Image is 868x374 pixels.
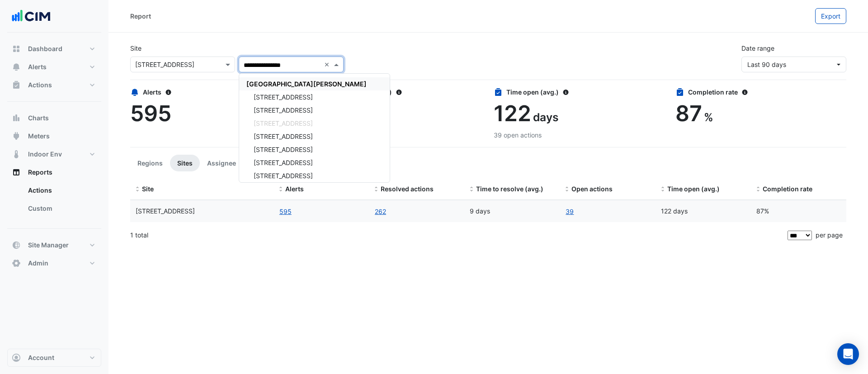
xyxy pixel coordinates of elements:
[28,80,52,90] span: Actions
[7,127,101,145] button: Meters
[170,155,200,171] button: Sites
[239,73,390,183] ng-dropdown-panel: Options list
[704,110,713,124] span: %
[324,60,332,69] span: Clear
[7,254,101,272] button: Admin
[7,109,101,127] button: Charts
[7,236,101,254] button: Site Manager
[815,8,846,24] button: Export
[254,119,313,127] span: [STREET_ADDRESS]
[816,231,843,239] span: per page
[756,184,841,194] div: Completion (%) = Resolved Actions / (Resolved Actions + Open Actions)
[667,185,720,193] span: Time open (avg.)
[12,132,21,141] app-icon: Meters
[246,80,367,88] span: [GEOGRAPHIC_DATA][PERSON_NAME]
[130,43,142,53] label: Site
[533,110,558,124] span: days
[254,133,313,140] span: [STREET_ADDRESS]
[28,150,62,159] span: Indoor Env
[821,12,840,20] span: Export
[136,207,195,215] span: 121 Exhibition Street
[741,43,774,53] label: Date range
[571,185,613,193] span: Open actions
[28,259,48,268] span: Admin
[130,87,301,97] div: Alerts
[28,168,52,177] span: Reports
[28,353,54,362] span: Account
[28,241,69,250] span: Site Manager
[254,106,313,114] span: [STREET_ADDRESS]
[763,185,812,193] span: Completion rate
[12,241,21,250] app-icon: Site Manager
[747,61,786,68] span: 12 Jun 25 - 10 Sep 25
[675,87,846,97] div: Completion rate
[28,62,47,71] span: Alerts
[200,155,243,171] button: Assignee
[12,80,21,90] app-icon: Actions
[661,206,745,217] div: 122 days
[756,206,841,217] div: 87%
[12,168,21,177] app-icon: Reports
[7,40,101,58] button: Dashboard
[12,44,21,53] app-icon: Dashboard
[142,185,154,193] span: Site
[675,100,702,127] span: 87
[21,181,101,199] a: Actions
[7,163,101,181] button: Reports
[7,349,101,367] button: Account
[130,155,170,171] button: Regions
[12,114,21,123] app-icon: Charts
[279,206,292,217] button: 595
[494,100,531,127] span: 122
[28,44,62,53] span: Dashboard
[28,132,50,141] span: Meters
[381,185,434,193] span: Resolved actions
[28,114,49,123] span: Charts
[494,87,665,97] div: Time open (avg.)
[7,76,101,94] button: Actions
[312,87,483,97] div: Time to resolve (avg.)
[7,58,101,76] button: Alerts
[565,206,574,217] a: 39
[7,181,101,221] div: Reports
[254,93,313,101] span: [STREET_ADDRESS]
[130,11,151,21] div: Report
[254,146,313,153] span: [STREET_ADDRESS]
[130,100,171,127] span: 595
[837,343,859,365] div: Open Intercom Messenger
[12,259,21,268] app-icon: Admin
[494,130,665,140] div: 39 open actions
[476,185,543,193] span: Time to resolve (avg.)
[21,199,101,218] a: Custom
[254,159,313,166] span: [STREET_ADDRESS]
[7,145,101,163] button: Indoor Env
[741,57,846,72] button: Last 90 days
[374,206,387,217] a: 262
[285,185,304,193] span: Alerts
[130,224,786,246] div: 1 total
[11,7,52,25] img: Company Logo
[312,130,483,140] div: 262 resolved actions
[12,150,21,159] app-icon: Indoor Env
[470,206,554,217] div: 9 days
[254,172,313,180] span: [STREET_ADDRESS]
[12,62,21,71] app-icon: Alerts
